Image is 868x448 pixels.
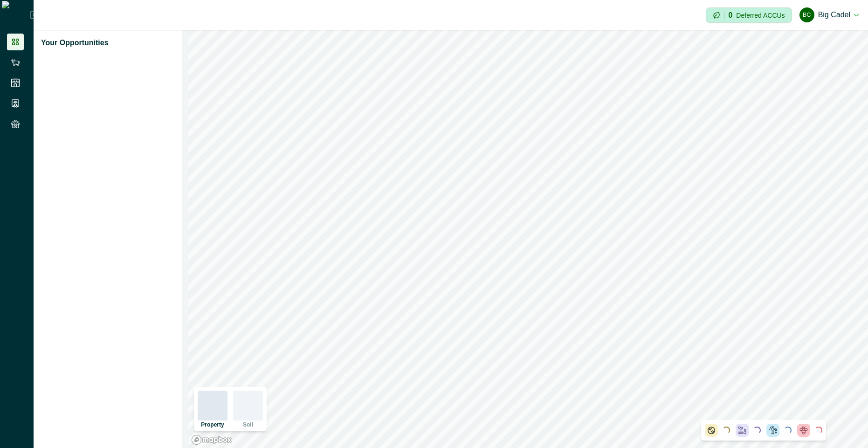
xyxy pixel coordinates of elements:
p: Property [201,422,224,427]
button: Big CadelBig Cadel [799,4,859,26]
p: Deferred ACCUs [736,12,785,19]
img: Logo [2,1,30,29]
p: Soil [243,422,253,427]
p: Your Opportunities [41,37,109,48]
p: 0 [728,12,732,19]
a: Mapbox logo [191,434,232,445]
